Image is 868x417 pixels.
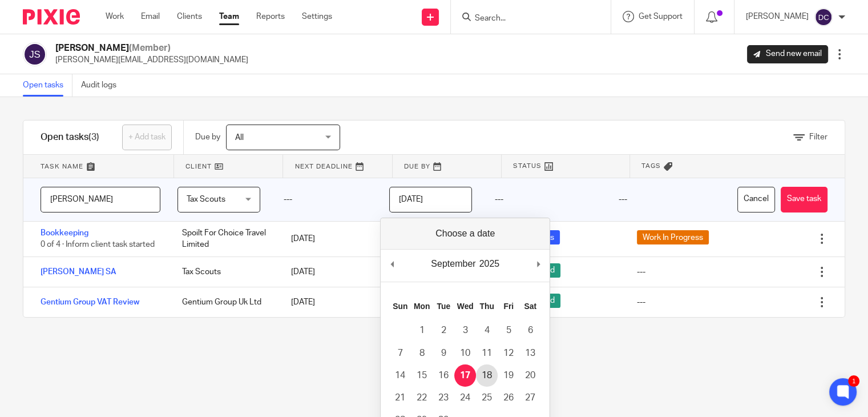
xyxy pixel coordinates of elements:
button: 26 [498,387,519,409]
a: Work [106,11,124,22]
button: 9 [433,342,454,364]
img: svg%3E [814,8,833,26]
div: --- [272,178,377,221]
button: 1 [411,319,433,342]
abbr: Monday [414,302,430,311]
a: Gentium Group VAT Review [41,298,139,306]
h1: Open tasks [41,131,99,143]
img: svg%3E [23,42,47,66]
div: 1 [848,375,859,387]
img: Pixie [23,9,80,25]
button: 20 [519,364,541,387]
abbr: Thursday [480,302,494,311]
div: Gentium Group Uk Ltd [171,291,280,314]
a: Reports [256,11,285,22]
button: 22 [411,387,433,409]
a: Settings [302,11,332,22]
div: --- [637,296,645,308]
a: + Add task [122,125,172,150]
button: 14 [389,364,411,387]
p: Due by [195,131,220,143]
a: Audit logs [81,74,125,97]
abbr: Sunday [393,302,407,311]
input: Search [474,14,576,24]
div: [DATE] [280,227,389,250]
abbr: Saturday [524,302,536,311]
button: 6 [519,319,541,342]
span: (3) [88,133,99,142]
div: September [429,255,477,272]
button: 24 [454,387,476,409]
span: Filter [809,133,827,141]
button: 25 [476,387,498,409]
span: Tags [641,161,661,171]
button: Save task [781,187,827,212]
button: 11 [476,342,498,364]
button: 23 [433,387,454,409]
h2: [PERSON_NAME] [55,42,248,54]
div: Tax Scouts [171,260,280,283]
div: [DATE] [280,260,389,283]
input: Use the arrow keys to pick a date [389,187,472,212]
span: Get Support [639,13,683,21]
button: 19 [498,364,519,387]
div: Spoilt For Choice Travel Limited [171,222,280,256]
input: Task name [41,187,160,212]
a: Send new email [747,45,828,63]
button: Next Month [532,255,544,272]
abbr: Wednesday [457,302,474,311]
a: [PERSON_NAME] SA [41,268,116,276]
button: 21 [389,387,411,409]
button: 17 [454,364,476,387]
button: Cancel [737,187,775,212]
button: 16 [433,364,454,387]
button: 12 [498,342,519,364]
button: 5 [498,319,519,342]
button: 15 [411,364,433,387]
button: Previous Month [386,255,398,272]
a: Open tasks [23,74,72,97]
button: 13 [519,342,541,364]
span: Work In Progress [637,230,709,244]
abbr: Friday [503,302,514,311]
span: Status [513,161,542,171]
span: Tax Scouts [187,195,225,203]
a: Clients [177,11,202,22]
a: Bookkeeping [41,229,88,237]
div: --- [483,178,608,221]
p: [PERSON_NAME][EMAIL_ADDRESS][DOMAIN_NAME] [55,54,248,66]
a: Email [141,11,160,22]
abbr: Tuesday [437,302,450,311]
button: 7 [389,342,411,364]
button: 3 [454,319,476,342]
a: Team [219,11,239,22]
div: --- [637,266,645,278]
span: 0 of 4 · Inform client task started [41,240,155,248]
button: 4 [476,319,498,342]
div: [DATE] [280,291,389,314]
div: 2025 [478,255,502,272]
div: --- [607,178,732,221]
button: 8 [411,342,433,364]
button: 2 [433,319,454,342]
p: [PERSON_NAME] [746,11,809,22]
span: All [235,134,244,142]
button: 27 [519,387,541,409]
button: 18 [476,364,498,387]
button: 10 [454,342,476,364]
span: (Member) [129,43,171,53]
